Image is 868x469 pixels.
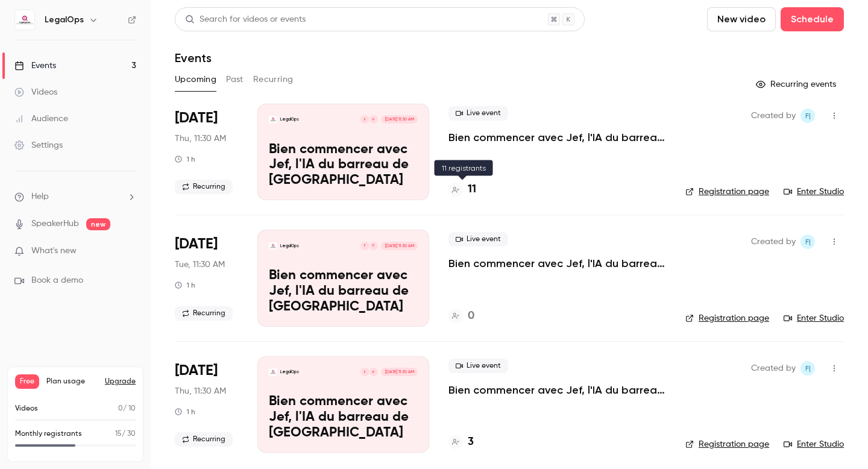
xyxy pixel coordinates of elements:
[175,109,218,128] span: [DATE]
[448,308,474,324] a: 0
[800,361,815,376] span: Frédéric | LegalOps
[468,181,476,198] h4: 11
[805,234,811,249] span: F|
[269,142,418,189] p: Bien commencer avec Jef, l'IA du barreau de [GEOGRAPHIC_DATA]
[253,70,294,89] button: Recurring
[707,7,776,31] button: New video
[468,434,474,450] h4: 3
[685,438,769,450] a: Registration page
[751,109,796,123] span: Created by
[226,70,244,89] button: Past
[15,429,82,439] p: Monthly registrants
[280,369,299,375] p: LegalOps
[448,383,666,397] a: Bien commencer avec Jef, l'IA du barreau de [GEOGRAPHIC_DATA]
[784,438,844,450] a: Enter Studio
[360,241,370,251] div: F
[781,7,844,31] button: Schedule
[448,232,508,247] span: Live event
[360,115,370,124] div: F
[448,256,666,271] a: Bien commencer avec Jef, l'IA du barreau de [GEOGRAPHIC_DATA]
[257,230,429,326] a: Bien commencer avec Jef, l'IA du barreau de BruxellesLegalOpsPF[DATE] 11:30 AMBien commencer avec...
[15,403,38,414] p: Videos
[175,104,238,200] div: Oct 16 Thu, 11:30 AM (Europe/Madrid)
[175,407,195,417] div: 1 h
[175,432,233,447] span: Recurring
[31,190,49,203] span: Help
[175,70,216,89] button: Upcoming
[381,242,417,250] span: [DATE] 11:30 AM
[751,234,796,249] span: Created by
[175,51,212,65] h1: Events
[175,180,233,194] span: Recurring
[14,60,56,72] div: Events
[175,133,226,145] span: Thu, 11:30 AM
[800,234,815,249] span: Frédéric | LegalOps
[118,403,136,414] p: / 10
[784,312,844,324] a: Enter Studio
[448,130,666,145] a: Bien commencer avec Jef, l'IA du barreau de [GEOGRAPHIC_DATA]
[14,190,136,203] li: help-dropdown-opener
[175,154,195,164] div: 1 h
[369,241,379,251] div: P
[269,242,277,250] img: Bien commencer avec Jef, l'IA du barreau de Bruxelles
[751,361,796,376] span: Created by
[369,115,379,124] div: P
[115,429,136,439] p: / 30
[280,243,299,249] p: LegalOps
[257,356,429,453] a: Bien commencer avec Jef, l'IA du barreau de BruxellesLegalOpsPF[DATE] 11:30 AMBien commencer avec...
[185,13,306,26] div: Search for videos or events
[105,377,136,386] button: Upgrade
[31,245,77,257] span: What's new
[118,405,123,412] span: 0
[805,361,811,376] span: F|
[15,374,39,389] span: Free
[115,430,122,438] span: 15
[31,274,83,287] span: Book a demo
[175,280,195,290] div: 1 h
[448,434,474,450] a: 3
[175,361,218,380] span: [DATE]
[175,385,226,397] span: Thu, 11:30 AM
[468,308,474,324] h4: 0
[381,115,417,124] span: [DATE] 11:30 AM
[269,394,418,441] p: Bien commencer avec Jef, l'IA du barreau de [GEOGRAPHIC_DATA]
[15,10,34,30] img: LegalOps
[685,186,769,198] a: Registration page
[448,106,508,121] span: Live event
[175,259,225,271] span: Tue, 11:30 AM
[750,75,844,94] button: Recurring events
[257,104,429,200] a: Bien commencer avec Jef, l'IA du barreau de BruxellesLegalOpsPF[DATE] 11:30 AMBien commencer avec...
[360,367,370,377] div: F
[14,113,68,125] div: Audience
[14,139,63,151] div: Settings
[685,312,769,324] a: Registration page
[175,306,233,321] span: Recurring
[800,109,815,123] span: Frédéric | LegalOps
[31,218,79,230] a: SpeakerHub
[280,116,299,122] p: LegalOps
[381,368,417,376] span: [DATE] 11:30 AM
[369,367,379,377] div: P
[448,181,476,198] a: 11
[175,356,238,453] div: Oct 30 Thu, 11:30 AM (Europe/Madrid)
[86,218,110,230] span: new
[46,377,98,386] span: Plan usage
[805,109,811,123] span: F|
[269,368,277,376] img: Bien commencer avec Jef, l'IA du barreau de Bruxelles
[784,186,844,198] a: Enter Studio
[175,234,218,254] span: [DATE]
[14,86,57,98] div: Videos
[448,359,508,373] span: Live event
[45,14,84,26] h6: LegalOps
[175,230,238,326] div: Oct 21 Tue, 11:30 AM (Europe/Madrid)
[269,268,418,315] p: Bien commencer avec Jef, l'IA du barreau de [GEOGRAPHIC_DATA]
[269,115,277,124] img: Bien commencer avec Jef, l'IA du barreau de Bruxelles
